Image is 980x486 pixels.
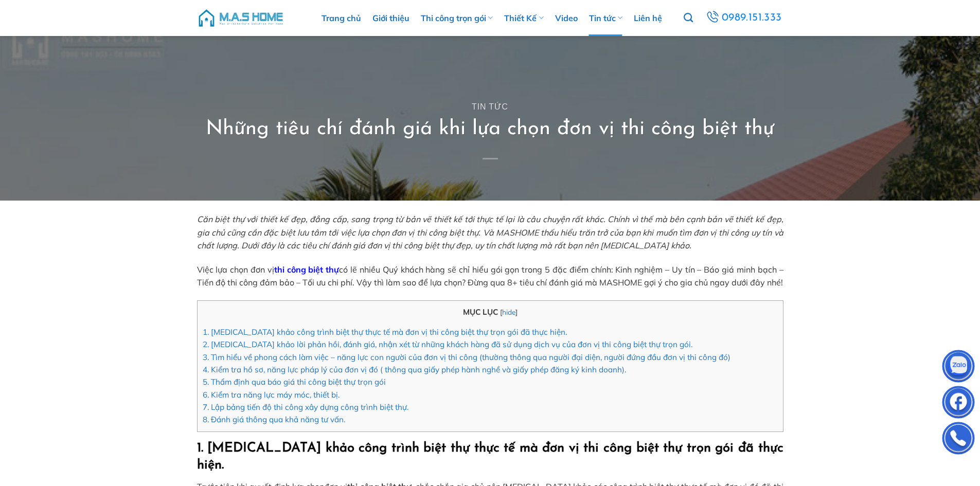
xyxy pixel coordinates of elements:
[274,264,339,275] a: thi công biệt thự
[943,352,974,383] img: Zalo
[203,352,730,362] a: 3. Tìm hiểu về phong cách làm việc – năng lực con người của đơn vị thi công (thường thông qua ngư...
[197,3,284,33] img: M.A.S HOME – Tổng Thầu Thiết Kế Và Xây Nhà Trọn Gói
[943,424,974,455] img: Phone
[502,308,515,316] a: hide
[203,365,626,374] a: 4. Kiểm tra hồ sơ, năng lực pháp lý của đơn vị đó ( thông qua giấy phép hành nghề và giấy phép đă...
[197,264,274,275] span: Việc lựa chọn đơn vị
[203,377,386,387] a: 5. Thẩm định qua báo giá thi công biệt thự trọn gói
[197,442,783,472] b: 1. [MEDICAL_DATA] khảo công trình biệt thự thực tế mà đơn vị thi công biệt thự trọn gói đã thực h...
[203,327,567,337] a: 1. [MEDICAL_DATA] khảo công trình biệt thự thực tế mà đơn vị thi công biệt thự trọn gói đã thực h...
[203,390,340,400] a: 6. Kiểm tra năng lực máy móc, thiết bị.
[203,415,345,424] a: 8. Đánh giá thông qua khả năng tư vấn.
[203,339,692,349] a: 2. [MEDICAL_DATA] khảo lời phản hồi, đánh giá, nhận xét từ những khách hàng đã sử dụng dịch vụ củ...
[684,7,693,29] a: Tìm kiếm
[206,116,774,142] h1: Những tiêu chí đánh giá khi lựa chọn đơn vị thi công biệt thự
[704,9,783,27] a: 0989.151.333
[197,214,783,250] span: Căn biệt thự với thiết kế đẹp, đẳng cấp, sang trọng từ bản vẽ thiết kế tới thực tế lại là câu chu...
[472,102,508,111] a: Tin tức
[500,308,502,316] span: [
[197,264,783,288] span: có lẽ nhiều Quý khách hàng sẽ chỉ hiểu gói gọn trong 5 đặc điểm chính: Kinh nghiệm – Uy tín – Báo...
[203,306,778,318] p: MỤC LỤC
[203,402,408,412] a: 7. Lập bảng tiến độ thi công xây dựng công trình biệt thự.
[943,388,974,419] img: Facebook
[722,9,782,27] span: 0989.151.333
[515,308,518,316] span: ]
